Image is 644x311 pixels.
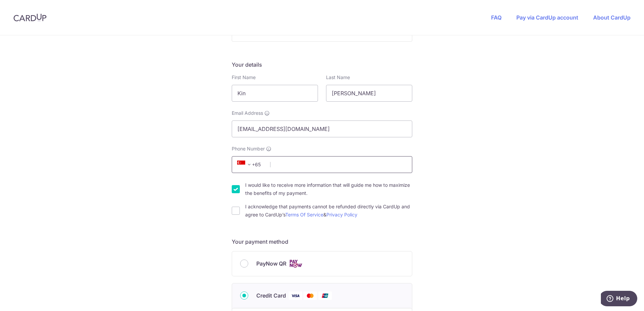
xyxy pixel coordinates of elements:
input: Email address [232,120,412,137]
span: Email Address [232,110,263,116]
img: Cards logo [289,260,302,268]
img: Union Pay [318,291,332,300]
span: Phone Number [232,145,265,152]
a: Pay via CardUp account [516,14,578,21]
span: Credit Card [256,291,286,300]
iframe: Opens a widget where you can find more information [601,291,637,308]
div: PayNow QR Cards logo [240,260,404,268]
span: +65 [235,161,265,169]
label: Last Name [326,74,350,81]
span: +65 [237,161,253,169]
label: First Name [232,74,256,81]
a: Terms Of Service [285,212,323,217]
a: FAQ [491,14,502,21]
h5: Your details [232,61,412,69]
input: First name [232,85,318,102]
div: Credit Card Visa Mastercard Union Pay [240,291,404,300]
img: Mastercard [303,291,317,300]
input: Last name [326,85,412,102]
img: CardUp [13,13,46,22]
label: I would like to receive more information that will guide me how to maximize the benefits of my pa... [245,181,412,197]
label: I acknowledge that payments cannot be refunded directly via CardUp and agree to CardUp’s & [245,203,412,219]
a: About CardUp [593,14,631,21]
img: Visa [289,291,302,300]
a: Privacy Policy [326,212,357,217]
span: PayNow QR [256,260,286,268]
h5: Your payment method [232,238,412,246]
